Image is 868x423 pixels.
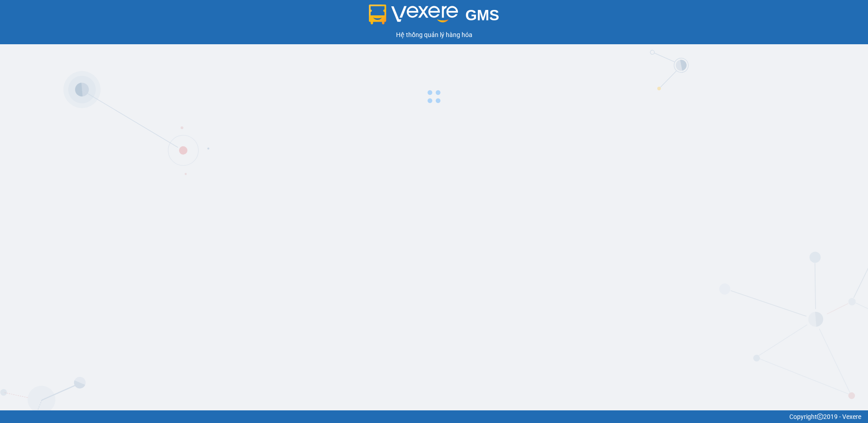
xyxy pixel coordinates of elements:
span: GMS [465,7,499,23]
img: logo 2 [369,5,458,24]
a: GMS [369,14,500,21]
div: Hệ thống quản lý hàng hóa [2,30,866,40]
div: Copyright 2019 - Vexere [7,412,861,422]
span: copyright [817,414,823,420]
